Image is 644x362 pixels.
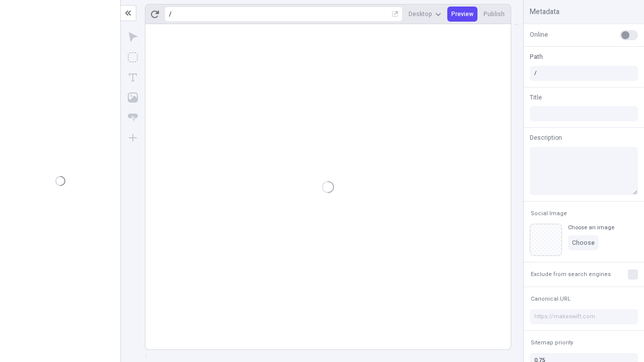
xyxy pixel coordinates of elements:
div: Choose an image [568,224,614,231]
button: Button [124,109,142,127]
button: Preview [447,7,477,22]
button: Social Image [529,208,569,220]
button: Sitemap priority [529,337,575,349]
span: Publish [484,10,505,18]
span: Title [530,93,542,102]
span: Social Image [531,210,567,217]
button: Text [124,68,142,86]
span: Preview [451,10,473,18]
span: Exclude from search engines [531,270,611,278]
button: Exclude from search engines [529,268,613,281]
span: Path [530,52,543,61]
button: Desktop [405,7,445,22]
span: Description [530,133,562,142]
input: https://makeswift.com [530,309,638,324]
button: Image [124,88,142,107]
span: Sitemap priority [531,339,573,346]
button: Canonical URL [529,293,573,305]
button: Choose [568,235,599,250]
span: Canonical URL [531,295,571,303]
span: Choose [572,239,595,247]
button: Publish [479,7,509,22]
div: / [169,10,172,18]
span: Online [530,30,548,39]
span: Desktop [409,10,432,18]
button: Box [124,48,142,66]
